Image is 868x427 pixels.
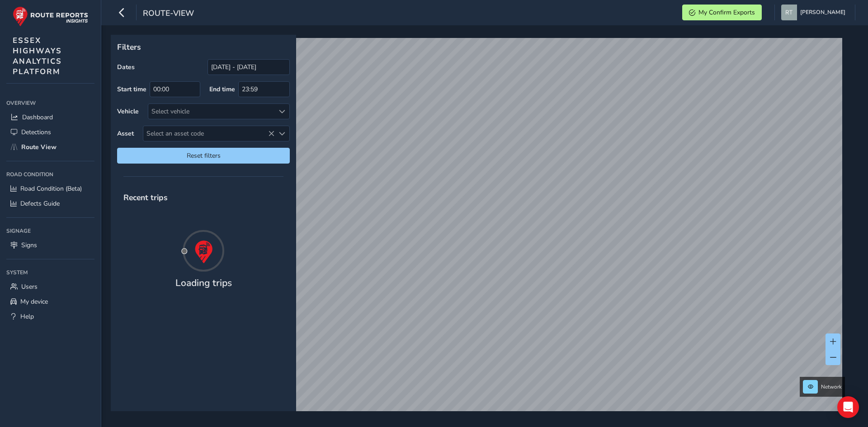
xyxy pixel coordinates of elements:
span: Network [821,383,842,390]
span: ESSEX HIGHWAYS ANALYTICS PLATFORM [13,35,62,77]
img: diamond-layout [781,5,797,20]
label: Dates [117,63,135,71]
a: Dashboard [6,110,94,125]
span: Defects Guide [20,199,60,208]
span: [PERSON_NAME] [800,5,845,20]
h4: Loading trips [175,277,232,289]
span: My Confirm Exports [698,8,755,17]
a: Road Condition (Beta) [6,181,94,196]
div: Overview [6,96,94,110]
label: Vehicle [117,107,139,116]
button: [PERSON_NAME] [781,5,849,20]
span: Help [20,312,34,321]
a: Detections [6,125,94,140]
button: My Confirm Exports [682,5,762,20]
div: Select an asset code [274,126,289,141]
span: Reset filters [124,151,283,160]
a: Route View [6,140,94,155]
span: Recent trips [117,186,174,209]
div: Select vehicle [148,104,274,119]
label: Start time [117,85,146,94]
div: System [6,266,94,279]
p: Filters [117,41,290,53]
span: My device [20,297,48,306]
button: Reset filters [117,148,290,164]
a: Help [6,309,94,324]
span: Select an asset code [143,126,274,141]
span: Road Condition (Beta) [20,184,82,193]
div: Signage [6,224,94,238]
label: End time [209,85,235,94]
a: My device [6,294,94,309]
span: Detections [21,128,51,136]
a: Defects Guide [6,196,94,211]
div: Road Condition [6,168,94,181]
a: Users [6,279,94,294]
span: Users [21,282,38,291]
a: Signs [6,238,94,253]
span: route-view [143,8,194,20]
div: Open Intercom Messenger [837,396,859,418]
canvas: Map [114,38,842,422]
label: Asset [117,129,134,138]
span: Dashboard [22,113,53,122]
img: rr logo [13,6,88,27]
span: Route View [21,143,57,151]
span: Signs [21,241,37,249]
